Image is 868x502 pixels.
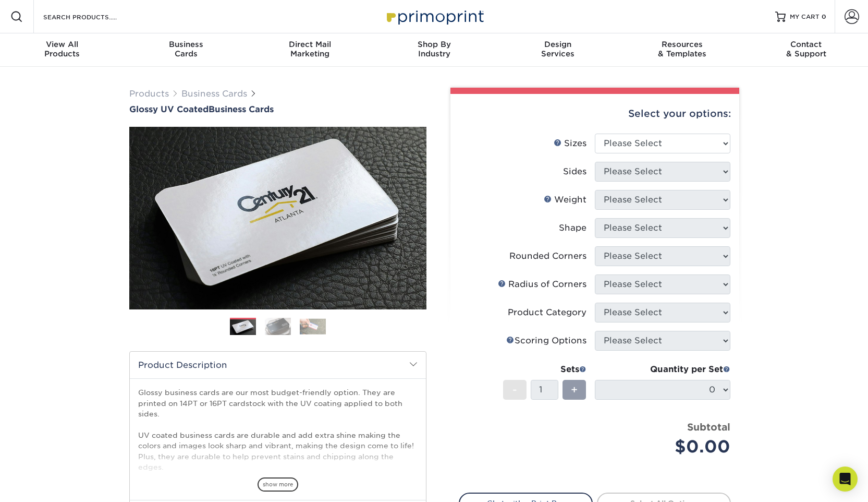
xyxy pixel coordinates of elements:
img: Glossy UV Coated 01 [129,69,426,367]
div: Cards [124,40,248,58]
div: Industry [372,40,496,58]
a: Direct MailMarketing [248,33,372,67]
img: Business Cards 01 [230,314,256,340]
div: & Support [744,40,868,58]
div: Weight [544,194,586,206]
div: & Templates [620,40,744,58]
span: - [512,382,517,398]
a: Contact& Support [744,33,868,67]
a: Shop ByIndustry [372,33,496,67]
span: Glossy UV Coated [129,104,209,114]
span: MY CART [790,13,820,21]
div: Product Category [508,306,586,319]
span: Resources [620,40,744,49]
a: BusinessCards [124,33,248,67]
a: DesignServices [496,33,620,67]
img: Primoprint [382,5,486,28]
strong: Subtotal [687,421,730,433]
a: Resources& Templates [620,33,744,67]
div: Sides [563,165,586,178]
div: Services [496,40,620,58]
a: Business Cards [181,89,247,99]
img: Business Cards 02 [265,317,291,336]
span: Contact [744,40,868,49]
iframe: Google Customer Reviews [3,470,89,498]
div: Select your options: [459,94,731,134]
div: Shape [559,222,586,234]
span: + [571,382,578,398]
img: Business Cards 03 [300,318,326,334]
span: Shop By [372,40,496,49]
div: Marketing [248,40,372,58]
div: Open Intercom Messenger [833,467,858,492]
div: Rounded Corners [509,250,586,262]
div: Scoring Options [506,334,586,347]
input: SEARCH PRODUCTS..... [42,10,144,23]
div: Sizes [554,137,586,150]
span: Design [496,40,620,49]
a: Glossy UV CoatedBusiness Cards [129,104,426,114]
a: Products [129,89,169,99]
h2: Product Description [130,352,426,378]
div: Quantity per Set [595,363,730,376]
h1: Business Cards [129,104,426,114]
span: Business [124,40,248,49]
span: show more [258,477,298,492]
span: Direct Mail [248,40,372,49]
div: Sets [503,363,586,376]
span: 0 [822,13,826,20]
div: $0.00 [603,434,730,459]
div: Radius of Corners [498,278,586,291]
